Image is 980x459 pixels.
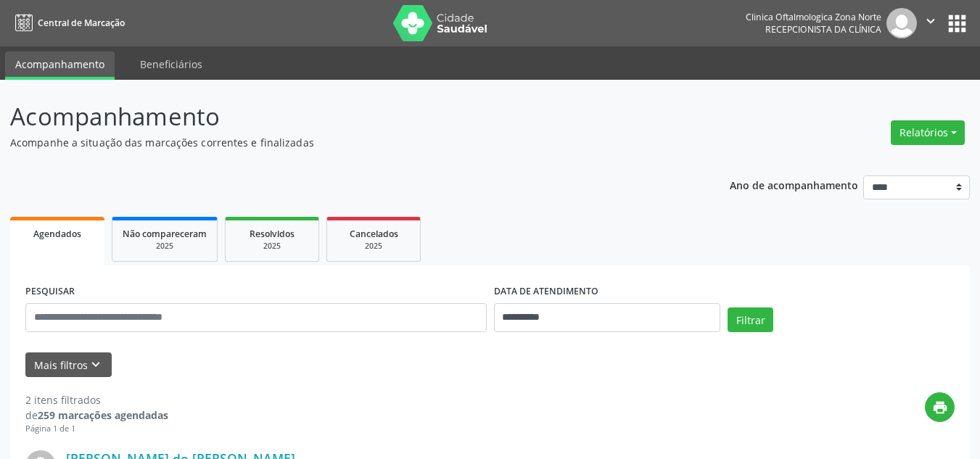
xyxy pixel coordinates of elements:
[250,228,295,240] span: Resolvidos
[10,99,682,135] p: Acompanhamento
[130,51,213,77] a: Beneficiários
[350,228,398,240] span: Cancelados
[917,8,944,38] button: 
[923,13,939,29] i: 
[25,408,168,423] div: de
[123,228,207,240] span: Não compareceram
[25,281,75,303] label: PESQUISAR
[891,120,965,145] button: Relatórios
[236,241,308,252] div: 2025
[932,400,948,415] i: print
[494,281,598,303] label: DATA DE ATENDIMENTO
[25,352,112,378] button: Mais filtroskeyboard_arrow_down
[25,423,168,435] div: Página 1 de 1
[25,392,168,408] div: 2 itens filtrados
[10,11,125,35] a: Central de Marcação
[33,228,81,240] span: Agendados
[728,307,773,332] button: Filtrar
[38,408,168,422] strong: 259 marcações agendadas
[337,241,410,252] div: 2025
[10,135,682,150] p: Acompanhe a situação das marcações correntes e finalizadas
[925,392,955,422] button: print
[765,23,881,36] span: Recepcionista da clínica
[123,241,207,252] div: 2025
[88,357,104,373] i: keyboard_arrow_down
[38,17,125,29] span: Central de Marcação
[746,11,881,23] div: Clinica Oftalmologica Zona Norte
[944,11,970,36] button: apps
[730,175,858,194] p: Ano de acompanhamento
[886,8,917,38] img: img
[5,51,115,80] a: Acompanhamento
